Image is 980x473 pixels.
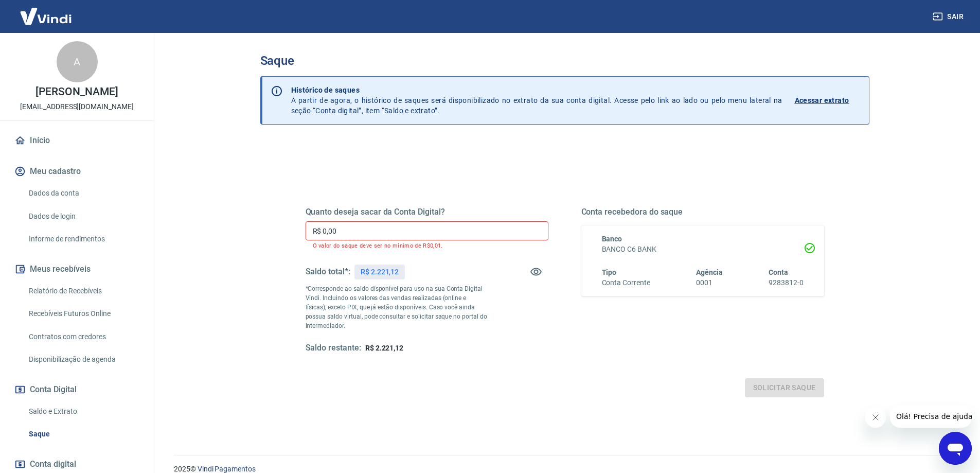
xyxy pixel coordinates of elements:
a: Início [12,129,141,152]
p: [PERSON_NAME] [35,86,118,97]
a: Vindi Pagamentos [198,465,256,473]
h5: Conta recebedora do saque [581,207,824,217]
a: Relatório de Recebíveis [25,281,141,302]
button: Sair [931,7,968,26]
iframe: Mensagem da empresa [890,405,972,428]
span: R$ 2.221,12 [365,344,403,352]
span: Agência [696,268,723,276]
h5: Quanto deseja sacar da Conta Digital? [306,207,548,217]
h5: Saldo total*: [306,267,350,277]
button: Meus recebíveis [12,258,141,281]
p: O valor do saque deve ser no mínimo de R$0,01. [313,242,541,249]
p: R$ 2.221,12 [361,267,399,277]
iframe: Botão para abrir a janela de mensagens [939,432,972,465]
p: *Corresponde ao saldo disponível para uso na sua Conta Digital Vindi. Incluindo os valores das ve... [306,284,488,330]
a: Contratos com credores [25,326,141,347]
a: Acessar extrato [795,85,861,116]
a: Saldo e Extrato [25,401,141,422]
a: Dados da conta [25,183,141,204]
p: Histórico de saques [291,85,782,95]
h6: BANCO C6 BANK [602,244,804,255]
p: [EMAIL_ADDRESS][DOMAIN_NAME] [20,101,134,112]
span: Tipo [602,268,617,276]
h3: Saque [260,54,869,68]
button: Conta Digital [12,378,141,401]
p: A partir de agora, o histórico de saques será disponibilizado no extrato da sua conta digital. Ac... [291,85,782,116]
span: Conta [769,268,788,276]
span: Conta digital [30,457,76,471]
img: Vindi [12,1,79,32]
p: Acessar extrato [795,95,849,106]
h6: 0001 [696,277,723,288]
a: Recebíveis Futuros Online [25,303,141,324]
h6: Conta Corrente [602,277,650,288]
a: Disponibilização de agenda [25,349,141,370]
h5: Saldo restante: [306,343,361,354]
iframe: Fechar mensagem [865,407,886,428]
button: Meu cadastro [12,160,141,183]
span: Olá! Precisa de ajuda? [6,7,86,15]
span: Banco [602,235,622,243]
a: Informe de rendimentos [25,229,141,250]
a: Dados de login [25,206,141,227]
h6: 9283812-0 [769,277,804,288]
a: Saque [25,424,141,445]
div: A [57,41,98,82]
